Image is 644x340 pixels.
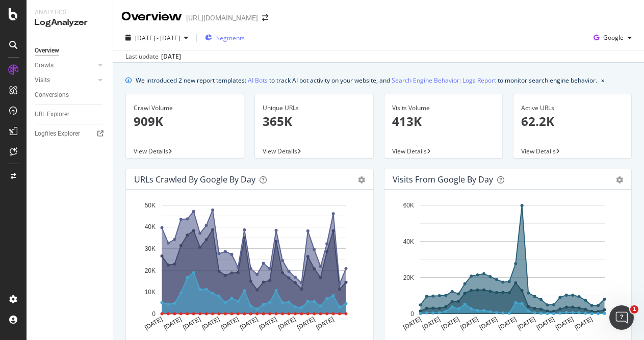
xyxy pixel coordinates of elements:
[35,45,59,56] div: Overview
[134,198,365,339] svg: A chart.
[393,174,493,185] div: Visits from Google by day
[392,113,495,130] p: 413K
[134,147,168,155] span: View Details
[521,103,624,113] div: Active URLs
[35,60,54,71] div: Crawls
[630,305,638,313] span: 1
[35,90,69,100] div: Conversions
[220,316,240,331] text: [DATE]
[358,176,365,184] div: gear
[216,34,245,42] span: Segments
[392,75,496,86] a: Search Engine Behavior: Logs Report
[145,289,156,296] text: 10K
[145,245,156,252] text: 30K
[616,176,623,184] div: gear
[421,316,441,331] text: [DATE]
[315,316,335,331] text: [DATE]
[134,174,255,185] div: URLs Crawled by Google by day
[573,316,594,331] text: [DATE]
[182,316,202,331] text: [DATE]
[392,147,427,155] span: View Details
[161,52,181,61] div: [DATE]
[521,113,624,130] p: 62.2K
[459,316,479,331] text: [DATE]
[163,316,183,331] text: [DATE]
[248,75,268,86] a: AI Bots
[277,316,297,331] text: [DATE]
[134,103,236,113] div: Crawl Volume
[403,202,414,209] text: 60K
[239,316,259,331] text: [DATE]
[35,128,80,139] div: Logfiles Explorer
[35,90,106,100] a: Conversions
[201,30,249,46] button: Segments
[35,75,50,86] div: Visits
[35,128,106,139] a: Logfiles Explorer
[35,109,106,120] a: URL Explorer
[263,147,297,155] span: View Details
[440,316,460,331] text: [DATE]
[257,316,278,331] text: [DATE]
[263,103,365,113] div: Unique URLs
[35,75,95,86] a: Visits
[121,8,182,25] div: Overview
[262,14,268,21] div: arrow-right-arrow-left
[134,113,236,130] p: 909K
[603,33,624,42] span: Google
[296,316,316,331] text: [DATE]
[35,60,95,71] a: Crawls
[403,274,414,281] text: 20K
[554,316,575,331] text: [DATE]
[535,316,555,331] text: [DATE]
[478,316,498,331] text: [DATE]
[136,75,597,86] div: We introduced 2 new report templates: to track AI bot activity on your website, and to monitor se...
[145,202,156,209] text: 50K
[392,103,495,113] div: Visits Volume
[35,17,105,29] div: LogAnalyzer
[589,30,636,46] button: Google
[186,13,258,23] div: [URL][DOMAIN_NAME]
[497,316,518,331] text: [DATE]
[145,267,156,274] text: 20K
[35,109,69,120] div: URL Explorer
[402,316,422,331] text: [DATE]
[121,30,192,46] button: [DATE] - [DATE]
[152,310,156,318] text: 0
[145,224,156,231] text: 40K
[125,75,632,86] div: info banner
[263,113,365,130] p: 365K
[393,198,624,339] svg: A chart.
[200,316,221,331] text: [DATE]
[403,238,414,245] text: 40K
[609,305,634,330] iframe: Intercom live chat
[35,45,106,56] a: Overview
[135,34,180,42] span: [DATE] - [DATE]
[410,310,414,318] text: 0
[521,147,556,155] span: View Details
[516,316,536,331] text: [DATE]
[143,316,164,331] text: [DATE]
[125,52,181,61] div: Last update
[599,73,607,88] button: close banner
[35,8,105,17] div: Analytics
